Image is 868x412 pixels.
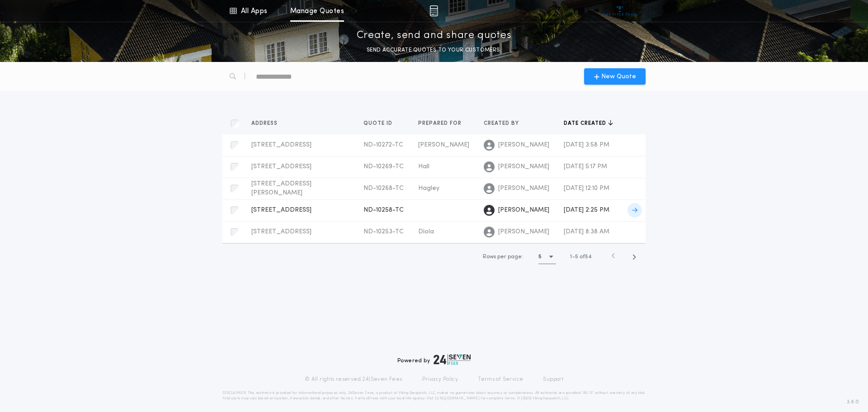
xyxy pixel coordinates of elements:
[251,228,311,235] span: [STREET_ADDRESS]
[363,163,404,170] span: ND-10269-TC
[564,120,608,127] span: Date created
[564,207,609,213] span: [DATE] 2:25 PM
[418,228,434,235] span: Diola
[251,207,311,213] span: [STREET_ADDRESS]
[538,250,556,264] button: 5
[305,376,402,383] p: © All rights reserved. 24|Seven Fees
[484,119,526,128] button: Created by
[580,253,591,261] span: of 54
[483,254,523,260] span: Rows per page:
[564,119,613,128] button: Date created
[357,28,512,43] p: Create, send and share quotes
[847,398,859,406] span: 3.8.0
[575,254,578,260] span: 5
[418,120,463,127] span: Prepared for
[363,120,394,127] span: Quote ID
[418,185,439,192] span: Hagley
[498,184,549,193] span: [PERSON_NAME]
[422,376,458,383] a: Privacy Policy
[251,142,311,148] span: [STREET_ADDRESS]
[363,142,403,148] span: ND-10272-TC
[429,5,438,16] img: img
[418,142,469,148] span: [PERSON_NAME]
[498,141,549,150] span: [PERSON_NAME]
[543,376,563,383] a: Support
[564,185,609,192] span: [DATE] 12:10 PM
[363,228,404,235] span: ND-10253-TC
[251,120,279,127] span: Address
[498,206,549,215] span: [PERSON_NAME]
[603,6,637,15] img: vs-icon
[251,180,311,196] span: [STREET_ADDRESS][PERSON_NAME]
[363,185,404,192] span: ND-10268-TC
[601,72,636,81] span: New Quote
[418,163,429,170] span: Hall
[222,390,646,401] p: DISCLAIMER: This estimate is provided for informational purposes only. 24|Seven Fees, a product o...
[564,228,609,235] span: [DATE] 8:38 AM
[367,46,501,55] p: SEND ACCURATE QUOTES TO YOUR CUSTOMERS.
[498,162,549,171] span: [PERSON_NAME]
[434,354,471,365] img: logo
[484,120,521,127] span: Created by
[435,397,480,400] a: [URL][DOMAIN_NAME]
[564,163,607,170] span: [DATE] 5:17 PM
[397,354,471,365] div: Powered by
[498,227,549,237] span: [PERSON_NAME]
[564,142,609,148] span: [DATE] 3:58 PM
[584,68,646,85] button: New Quote
[478,376,523,383] a: Terms of Service
[538,252,542,261] h1: 5
[251,119,284,128] button: Address
[570,254,572,260] span: 1
[363,119,399,128] button: Quote ID
[363,207,404,213] span: ND-10258-TC
[251,163,311,170] span: [STREET_ADDRESS]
